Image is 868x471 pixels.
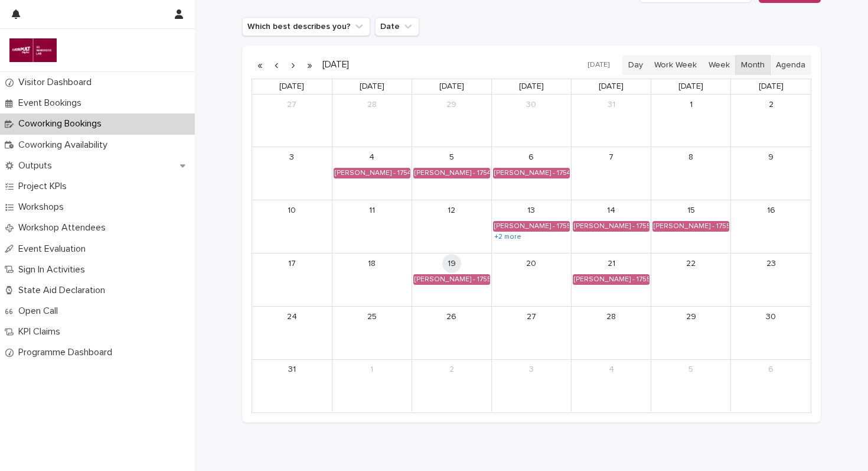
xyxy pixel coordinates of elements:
[582,57,615,74] button: [DATE]
[676,79,706,94] a: Friday
[602,360,621,379] a: September 4, 2025
[522,95,541,114] a: July 30, 2025
[651,95,731,147] td: August 1, 2025
[301,56,318,74] button: Next year
[602,201,621,220] a: August 14, 2025
[762,360,781,379] a: September 6, 2025
[412,95,491,147] td: July 29, 2025
[442,201,461,220] a: August 12, 2025
[282,254,301,273] a: August 17, 2025
[14,285,115,296] p: State Aid Declaration
[14,347,122,358] p: Programme Dashboard
[14,222,115,233] p: Workshop Attendees
[491,147,571,200] td: August 6, 2025
[14,77,101,88] p: Visitor Dashboard
[681,254,700,273] a: August 22, 2025
[494,168,569,178] div: [PERSON_NAME] - 1754438400
[731,253,811,306] td: August 23, 2025
[282,201,301,220] a: August 10, 2025
[412,253,491,306] td: August 19, 2025
[363,95,381,114] a: July 28, 2025
[442,148,461,167] a: August 5, 2025
[522,307,541,326] a: August 27, 2025
[437,79,466,94] a: Tuesday
[756,79,786,94] a: Saturday
[762,95,781,114] a: August 2, 2025
[252,200,332,254] td: August 10, 2025
[491,253,571,306] td: August 20, 2025
[681,307,700,326] a: August 29, 2025
[252,147,332,200] td: August 3, 2025
[572,359,651,412] td: September 4, 2025
[596,79,626,94] a: Thursday
[442,360,461,379] a: September 2, 2025
[252,95,332,147] td: July 27, 2025
[252,359,332,412] td: August 31, 2025
[731,95,811,147] td: August 2, 2025
[14,160,61,171] p: Outputs
[318,60,349,69] h2: [DATE]
[491,306,571,359] td: August 27, 2025
[651,306,731,359] td: August 29, 2025
[9,38,57,62] img: i9DvXJckRTuEzCqe7wSy
[14,326,70,337] p: KPI Claims
[268,56,285,74] button: Previous month
[731,200,811,254] td: August 16, 2025
[282,148,301,167] a: August 3, 2025
[731,147,811,200] td: August 9, 2025
[731,359,811,412] td: September 6, 2025
[572,147,651,200] td: August 7, 2025
[332,95,412,147] td: July 28, 2025
[412,147,491,200] td: August 5, 2025
[651,200,731,254] td: August 15, 2025
[522,360,541,379] a: September 3, 2025
[572,306,651,359] td: August 28, 2025
[522,148,541,167] a: August 6, 2025
[681,95,700,114] a: August 1, 2025
[442,254,461,273] a: August 19, 2025
[412,306,491,359] td: August 26, 2025
[14,243,95,255] p: Event Evaluation
[363,148,381,167] a: August 4, 2025
[522,254,541,273] a: August 20, 2025
[651,147,731,200] td: August 8, 2025
[522,201,541,220] a: August 13, 2025
[332,147,412,200] td: August 4, 2025
[762,307,781,326] a: August 30, 2025
[375,17,419,36] button: Date
[14,98,91,109] p: Event Bookings
[252,56,268,74] button: Previous year
[14,139,117,151] p: Coworking Availability
[252,253,332,306] td: August 17, 2025
[681,360,700,379] a: September 5, 2025
[622,55,649,75] button: Day
[762,254,781,273] a: August 23, 2025
[651,253,731,306] td: August 22, 2025
[14,306,67,317] p: Open Call
[494,222,569,231] div: [PERSON_NAME] - 1755043200
[412,200,491,254] td: August 12, 2025
[363,360,381,379] a: September 1, 2025
[14,118,111,129] p: Coworking Bookings
[242,17,370,36] button: Which best describes you?
[681,148,700,167] a: August 8, 2025
[332,359,412,412] td: September 1, 2025
[14,181,76,192] p: Project KPIs
[491,200,571,254] td: August 13, 2025
[332,253,412,306] td: August 18, 2025
[282,307,301,326] a: August 24, 2025
[442,307,461,326] a: August 26, 2025
[762,201,781,220] a: August 16, 2025
[572,200,651,254] td: August 14, 2025
[491,359,571,412] td: September 3, 2025
[770,55,811,75] button: Agenda
[363,254,381,273] a: August 18, 2025
[363,307,381,326] a: August 25, 2025
[572,253,651,306] td: August 21, 2025
[357,79,387,94] a: Monday
[412,359,491,412] td: September 2, 2025
[332,306,412,359] td: August 25, 2025
[573,275,649,284] div: [PERSON_NAME] - 1755734400
[491,95,571,147] td: July 30, 2025
[681,201,700,220] a: August 15, 2025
